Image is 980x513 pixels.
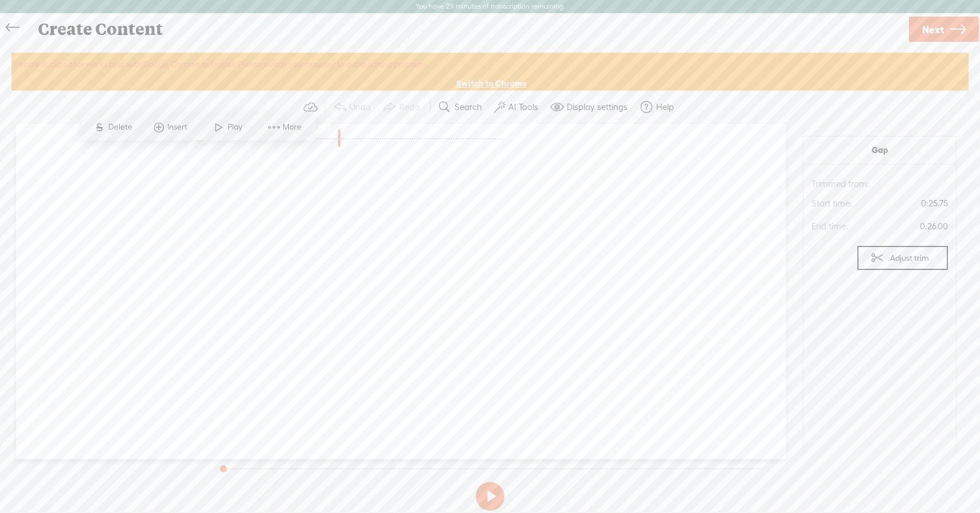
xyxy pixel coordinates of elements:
[416,130,418,147] span: ·
[386,130,389,147] span: ·
[343,130,345,147] span: ·
[460,130,462,147] span: ·
[391,130,393,147] span: ·
[455,130,457,147] span: ·
[433,96,489,119] button: Search
[336,130,338,147] span: ·
[399,101,420,113] label: Redo
[483,130,485,147] span: ·
[454,101,482,113] label: Search
[370,130,373,147] span: ·
[485,130,487,147] span: ·
[30,14,907,44] div: Create Content
[338,130,340,147] span: ·
[366,130,368,147] span: ·
[407,130,409,147] span: ·
[13,54,967,76] label: Trebble audio editor works best with Google Chrome or Firefox. Please switch your browser to avoi...
[283,122,304,133] span: More
[423,130,425,147] span: ·
[395,130,398,147] span: ·
[91,117,108,138] span: S
[329,130,331,147] span: ·
[320,130,322,147] span: ·
[359,130,361,147] span: ·
[508,101,538,113] label: AI Tools
[444,130,446,147] span: ·
[890,247,929,269] label: Adjust trim
[414,130,416,147] span: ·
[425,130,428,147] span: ·
[322,130,324,147] span: ·
[456,78,527,89] a: Switch to Chrome
[375,130,377,147] span: ·
[347,130,350,147] span: ·
[368,130,370,147] span: ·
[862,218,948,235] span: 0:26.00
[462,130,464,147] span: ·
[471,130,473,147] span: ·
[496,130,499,147] span: ·
[393,130,395,147] span: ·
[467,130,469,147] span: ·
[857,246,948,270] button: Adjust trim
[350,101,371,113] label: Undo
[812,221,862,232] span: End time:
[567,101,628,113] label: Display settings
[635,96,681,119] button: Help
[494,130,496,147] span: ·
[656,101,674,113] label: Help
[400,130,402,147] span: ·
[489,130,492,147] span: ·
[862,195,948,212] span: 0:25.75
[434,130,437,147] span: ·
[812,198,862,209] span: Start time:
[167,122,190,133] span: Insert
[382,130,384,147] span: ·
[478,130,480,147] span: ·
[812,178,948,190] span: Trimmed from:
[228,122,245,133] span: Play
[432,130,434,147] span: ·
[812,144,948,156] span: Gap
[441,130,444,147] span: ·
[453,130,455,147] span: ·
[389,130,391,147] span: ·
[378,96,427,119] button: Redo
[430,130,432,147] span: ·
[409,130,411,147] span: ·
[328,96,378,119] button: Undo
[437,130,439,147] span: ·
[487,130,489,147] span: ·
[350,130,352,147] span: ·
[352,130,354,147] span: ·
[411,130,414,147] span: ·
[457,130,460,147] span: ·
[345,130,347,147] span: ·
[418,130,421,147] span: ·
[501,130,503,147] span: ·
[377,130,379,147] span: ·
[922,15,944,44] span: Next
[108,122,135,133] span: Delete
[317,130,320,147] span: ·
[450,130,453,147] span: ·
[398,130,400,147] span: ·
[331,130,334,147] span: ·
[464,130,467,147] span: ·
[373,130,375,147] span: ·
[499,130,501,147] span: ·
[327,130,329,147] span: ·
[405,130,407,147] span: ·
[379,130,382,147] span: ·
[363,130,366,147] span: ·
[448,130,450,147] span: ·
[446,130,448,147] span: ·
[340,130,343,147] span: ·
[480,130,483,147] span: ·
[324,130,327,147] span: ·
[334,130,336,147] span: ·
[354,130,356,147] span: ·
[489,96,546,119] button: AI Tools
[315,130,317,147] span: ·
[473,130,476,147] span: ·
